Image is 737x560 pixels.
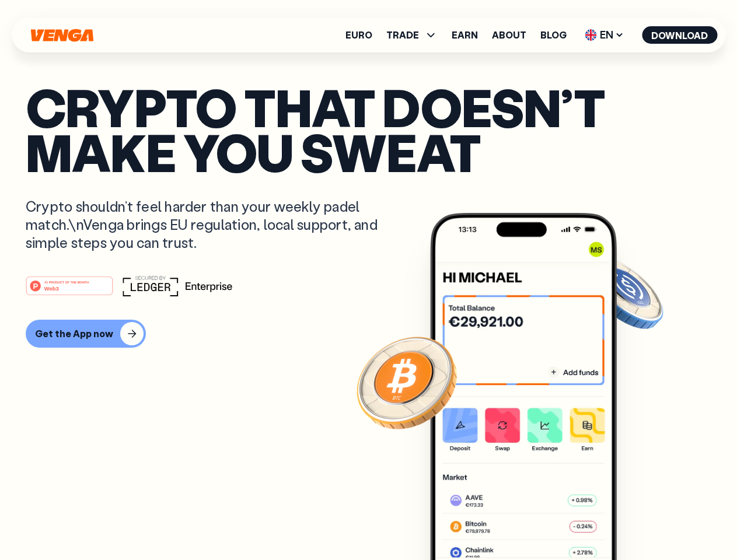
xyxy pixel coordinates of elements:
span: TRADE [386,30,419,40]
tspan: Web3 [44,285,59,291]
div: Get the App now [35,328,113,339]
a: About [492,30,526,40]
img: flag-uk [585,29,596,41]
img: Bitcoin [354,330,459,435]
a: Blog [540,30,567,40]
span: EN [581,26,628,44]
a: Euro [345,30,372,40]
tspan: #1 PRODUCT OF THE MONTH [44,280,89,283]
a: Get the App now [26,320,711,348]
svg: Home [29,29,95,42]
button: Download [642,26,717,44]
button: Get the App now [26,320,146,348]
span: TRADE [386,28,438,42]
a: Earn [452,30,478,40]
a: #1 PRODUCT OF THE MONTHWeb3 [26,283,113,298]
p: Crypto shouldn’t feel harder than your weekly padel match.\nVenga brings EU regulation, local sup... [26,197,394,252]
img: USDC coin [582,251,666,335]
p: Crypto that doesn’t make you sweat [26,85,711,174]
